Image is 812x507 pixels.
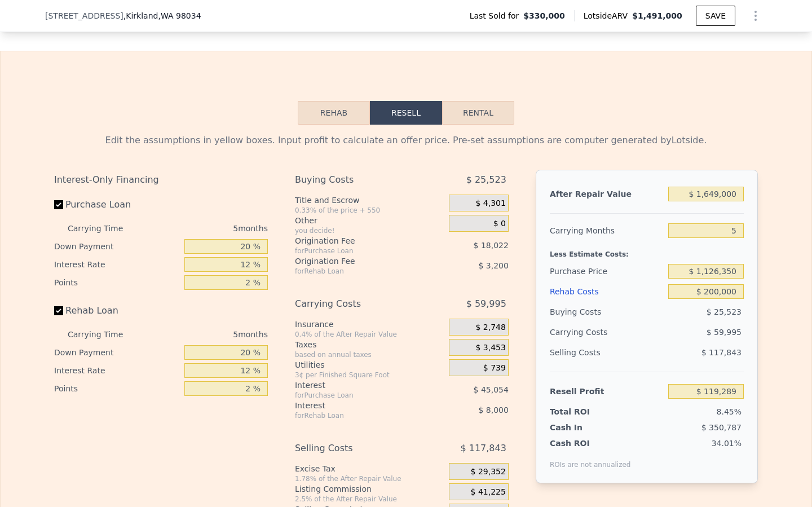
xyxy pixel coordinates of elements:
[550,422,620,433] div: Cash In
[550,221,664,241] div: Carrying Months
[584,10,632,21] span: Lotside ARV
[54,274,180,292] div: Points
[460,438,506,458] span: $ 117,843
[295,474,444,483] div: 1.78% of the After Repair Value
[295,483,444,495] div: Listing Commission
[295,400,421,411] div: Interest
[54,237,180,255] div: Down Payment
[442,101,514,125] button: Rental
[54,306,63,315] input: Rehab Loan
[550,342,664,363] div: Selling Costs
[701,348,742,357] span: $ 117,843
[744,5,767,27] button: Show Options
[523,10,565,21] span: $330,000
[474,241,509,250] span: $ 18,022
[295,319,444,330] div: Insurance
[712,439,742,448] span: 34.01%
[466,170,506,190] span: $ 25,523
[550,406,620,417] div: Total ROI
[295,206,444,215] div: 0.33% of the price + 550
[295,411,421,420] div: for Rehab Loan
[68,219,141,237] div: Carrying Time
[707,307,742,316] span: $ 25,523
[370,101,442,125] button: Resell
[295,235,421,246] div: Origination Fee
[471,467,506,477] span: $ 29,352
[717,407,742,416] span: 8.45%
[54,255,180,274] div: Interest Rate
[54,170,268,190] div: Interest-Only Financing
[54,343,180,361] div: Down Payment
[471,487,506,497] span: $ 41,225
[68,325,141,343] div: Carrying Time
[295,255,421,267] div: Origination Fee
[295,215,444,226] div: Other
[295,246,421,255] div: for Purchase Loan
[54,200,63,209] input: Purchase Loan
[474,385,509,394] span: $ 45,054
[295,371,444,380] div: 3¢ per Finished Square Foot
[466,294,506,314] span: $ 59,995
[54,361,180,380] div: Interest Rate
[158,11,201,20] span: , WA 98034
[550,281,664,302] div: Rehab Costs
[295,380,421,391] div: Interest
[550,261,664,281] div: Purchase Price
[475,323,505,333] span: $ 2,748
[295,170,421,190] div: Buying Costs
[632,11,682,20] span: $1,491,000
[295,195,444,206] div: Title and Escrow
[550,302,664,322] div: Buying Costs
[295,267,421,276] div: for Rehab Loan
[295,391,421,400] div: for Purchase Loan
[145,325,268,343] div: 5 months
[550,322,620,342] div: Carrying Costs
[470,10,524,21] span: Last Sold for
[295,438,421,458] div: Selling Costs
[550,449,631,469] div: ROIs are not annualized
[550,184,664,204] div: After Repair Value
[295,339,444,350] div: Taxes
[701,423,742,432] span: $ 350,787
[478,261,508,270] span: $ 3,200
[295,294,421,314] div: Carrying Costs
[475,343,505,353] span: $ 3,453
[493,219,506,229] span: $ 0
[295,330,444,339] div: 0.4% of the After Repair Value
[696,6,735,26] button: SAVE
[45,10,123,21] span: [STREET_ADDRESS]
[478,405,508,415] span: $ 8,000
[295,495,444,504] div: 2.5% of the After Repair Value
[295,463,444,474] div: Excise Tax
[295,350,444,359] div: based on annual taxes
[295,226,444,235] div: you decide!
[298,101,370,125] button: Rehab
[483,363,506,373] span: $ 739
[54,301,180,321] label: Rehab Loan
[54,195,180,215] label: Purchase Loan
[145,219,268,237] div: 5 months
[295,359,444,371] div: Utilities
[707,328,742,337] span: $ 59,995
[475,199,505,209] span: $ 4,301
[123,10,201,21] span: , Kirkland
[54,134,758,147] div: Edit the assumptions in yellow boxes. Input profit to calculate an offer price. Pre-set assumptio...
[550,438,631,449] div: Cash ROI
[550,241,744,261] div: Less Estimate Costs:
[54,380,180,398] div: Points
[550,381,664,402] div: Resell Profit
